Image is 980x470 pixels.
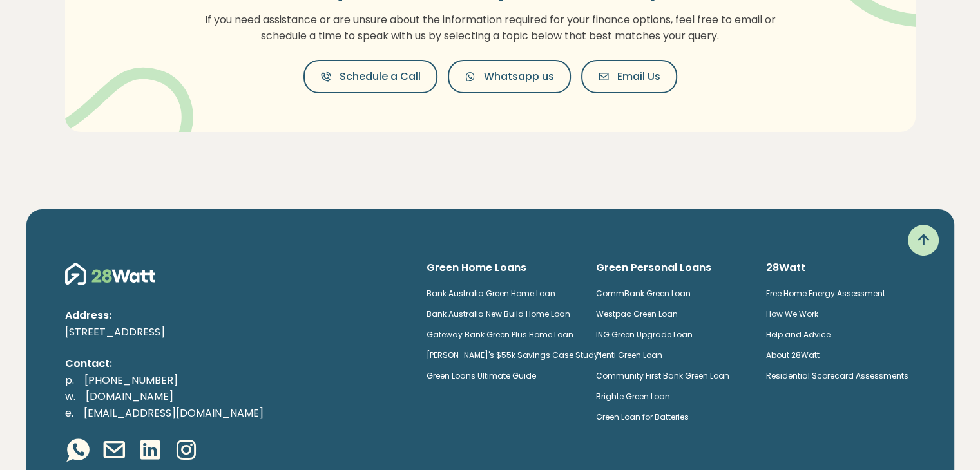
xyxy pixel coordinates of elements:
h6: 28Watt [766,261,916,275]
a: Bank Australia Green Home Loan [427,288,555,299]
span: Whatsapp us [484,69,554,84]
span: e. [65,406,73,420]
a: Plenti Green Loan [596,350,662,361]
a: CommBank Green Loan [596,288,691,299]
button: Schedule a Call [303,60,437,93]
span: p. [65,373,74,388]
p: Address: [65,307,406,324]
a: Bank Australia New Build Home Loan [427,308,570,319]
a: ING Green Upgrade Loan [596,329,693,340]
a: Help and Advice [766,329,831,340]
a: Green Loan for Batteries [596,411,689,422]
a: Community First Bank Green Loan [596,370,729,381]
a: [EMAIL_ADDRESS][DOMAIN_NAME] [73,406,274,420]
img: 28Watt [65,261,155,287]
a: Brighte Green Loan [596,391,670,402]
button: Whatsapp us [448,60,571,93]
iframe: Chat Widget [916,408,980,470]
p: Contact: [65,355,406,372]
a: Green Loans Ultimate Guide [427,370,536,381]
a: [PERSON_NAME]'s $55k Savings Case Study [427,350,599,361]
a: Gateway Bank Green Plus Home Loan [427,329,573,340]
a: Linkedin [137,437,163,465]
a: Instagram [173,437,199,465]
p: If you need assistance or are unsure about the information required for your finance options, fee... [197,12,783,44]
h6: Green Personal Loans [596,261,745,275]
img: vector [56,34,193,163]
a: How We Work [766,308,818,319]
a: [DOMAIN_NAME] [75,389,184,404]
span: w. [65,389,75,404]
p: [STREET_ADDRESS] [65,324,406,341]
a: Westpac Green Loan [596,308,678,319]
span: Email Us [617,69,660,84]
span: Schedule a Call [340,69,421,84]
a: Free Home Energy Assessment [766,288,885,299]
a: [PHONE_NUMBER] [74,373,188,388]
a: Residential Scorecard Assessments [766,370,908,381]
button: Email Us [581,60,677,93]
h6: Green Home Loans [427,261,576,275]
a: Whatsapp [65,437,91,465]
a: About 28Watt [766,350,820,361]
a: Email [101,437,127,465]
